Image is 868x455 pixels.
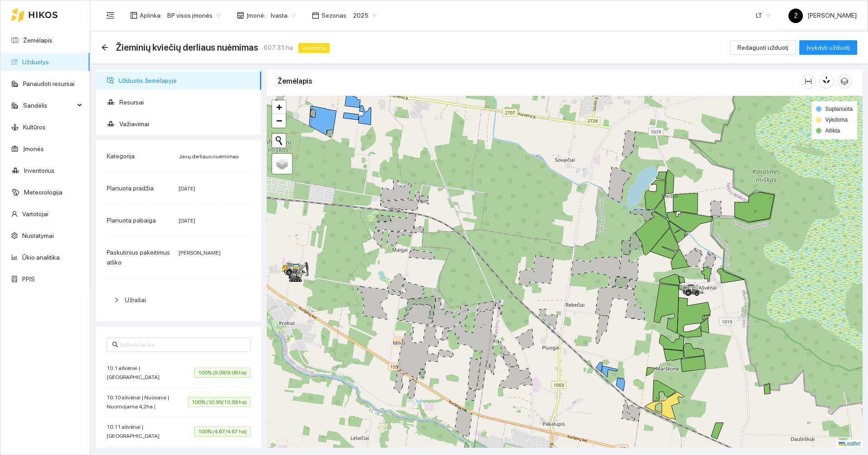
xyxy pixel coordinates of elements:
a: Redaguoti užduotį [730,44,796,51]
button: Initiate a new search [272,134,286,147]
a: Zoom out [272,114,286,128]
span: Ž [794,9,798,23]
span: − [276,115,282,126]
span: Žieminių kviečių derliaus nuėmimas [116,40,258,55]
span: + [276,101,282,113]
span: [DATE] [179,218,195,224]
span: Kategorija [107,152,135,160]
span: Įmonė : [246,10,265,20]
span: Resursai [119,93,254,111]
span: arrow-left [101,44,108,51]
span: [PERSON_NAME] [179,250,221,256]
span: 100% (4.67/4.67 ha) [194,427,250,436]
span: Javų derliaus nuėmimas [179,153,239,160]
span: Vykdoma [298,43,330,53]
span: LT [756,9,770,22]
a: Įmonės [23,145,44,152]
span: [DATE] [179,185,195,192]
button: Redaguoti užduotį [730,40,796,55]
div: Atgal [101,44,108,52]
span: right [114,297,119,303]
a: Inventorius [24,167,55,174]
span: shop [237,12,244,19]
span: Sezonas : [321,10,348,20]
span: 100% (10.99/10.99 ha) [188,397,250,407]
a: PPIS [22,275,35,283]
span: Sandėlis [23,96,75,114]
button: menu-fold [101,6,119,24]
span: calendar [312,12,319,19]
span: layout [130,12,137,19]
span: Suplanuota [825,106,853,112]
a: Užduotys [22,58,49,66]
a: Leaflet [839,441,860,447]
span: 607.33 ha [264,43,293,52]
a: Žemėlapis [23,37,52,44]
span: Užduotis žemėlapyje [118,71,254,90]
a: Kultūros [23,123,46,131]
a: Zoom in [272,100,286,114]
input: Ieškoti lauko [120,340,245,350]
a: Panaudoti resursai [23,80,75,87]
span: Įvykdyti užduotį [807,43,850,52]
span: BP visos įmonės [167,9,221,22]
span: Planuota pradžia [107,185,154,192]
span: menu-fold [106,11,114,19]
span: Užrašai [125,296,146,303]
a: Meteorologija [24,189,62,196]
span: 10.10 ašvėnai | Nuosava | Nuomojama 4,2ha | [107,393,188,411]
span: 10.11 ašvėnai | [GEOGRAPHIC_DATA] [107,422,194,441]
span: Vykdoma [825,117,848,123]
span: Ivasta [271,9,296,22]
span: Planuota pabaiga [107,217,156,224]
span: Redaguoti užduotį [737,43,788,52]
span: Važiavimai [119,115,254,133]
span: 10.1 ašvėnai | [GEOGRAPHIC_DATA] [107,364,194,382]
span: column-width [802,78,815,85]
span: search [112,341,118,348]
span: 2025 [353,9,377,22]
div: Žemėlapis [278,68,801,94]
button: column-width [801,74,816,89]
span: [PERSON_NAME] [788,12,857,19]
span: Paskutinius pakeitimus atliko [107,249,170,266]
a: Ūkio analitika [22,254,60,261]
span: 100% (9.08/9.08 ha) [194,368,250,378]
a: Vartotojai [22,210,48,218]
span: Atlikta [825,128,840,134]
button: Įvykdyti užduotį [799,40,857,55]
div: Užrašai [107,289,250,310]
a: Nustatymai [22,232,54,239]
span: Aplinka : [140,10,162,20]
a: Layers [272,154,292,174]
